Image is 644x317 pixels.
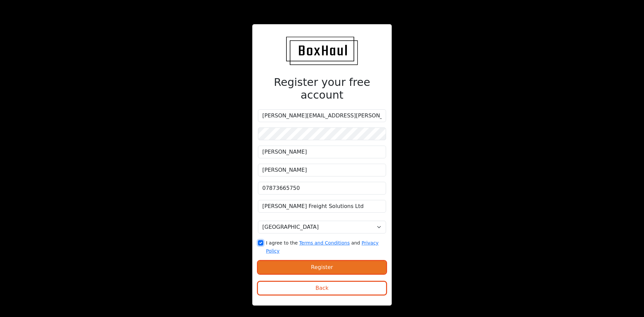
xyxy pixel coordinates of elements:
input: Last name [258,164,386,176]
input: Phone Number [258,182,386,195]
img: BoxHaul [286,37,358,65]
select: Select a country [258,221,386,233]
h2: Register your free account [258,76,386,102]
button: Back [258,282,386,295]
input: Company Name [258,200,386,213]
small: I agree to the and [266,240,379,254]
a: Back [258,286,386,293]
input: First Name [258,146,386,158]
a: Terms and Conditions [299,240,350,246]
input: Email [258,109,386,122]
button: Register [258,261,386,274]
